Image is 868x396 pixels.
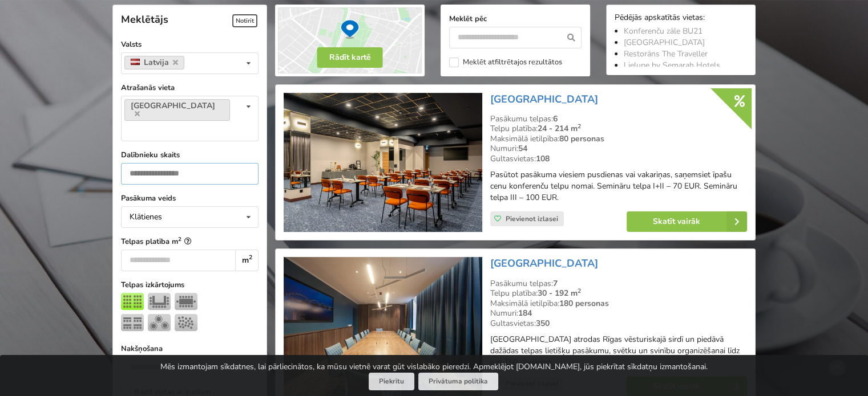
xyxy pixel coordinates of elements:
[490,319,747,329] div: Gultasvietas:
[615,13,747,24] div: Pēdējās apskatītās vietas:
[490,144,747,154] div: Numuri:
[249,253,252,262] sup: 2
[275,5,425,76] img: Rādīt kartē
[178,235,181,243] sup: 2
[538,288,581,299] strong: 30 - 192 m
[418,373,498,390] a: Privātuma politika
[235,250,259,271] div: m
[490,256,598,270] a: [GEOGRAPHIC_DATA]
[518,143,527,154] strong: 54
[490,114,747,124] div: Pasākumu telpas:
[121,343,259,354] label: Nakšņošana
[490,334,747,368] p: [GEOGRAPHIC_DATA] atrodas Rīgas vēsturiskajā sirdī un piedāvā dažādas telpas lietišķu pasākumu, s...
[121,149,259,161] label: Dalībnieku skaits
[490,92,598,106] a: [GEOGRAPHIC_DATA]
[553,278,558,289] strong: 7
[624,37,705,48] a: [GEOGRAPHIC_DATA]
[121,279,259,291] label: Telpas izkārtojums
[130,213,162,221] div: Klātienes
[506,214,558,223] span: Pievienot izlasei
[578,122,581,130] sup: 2
[490,308,747,319] div: Numuri:
[490,154,747,164] div: Gultasvietas:
[369,373,414,390] button: Piekrītu
[578,287,581,295] sup: 2
[121,236,259,247] label: Telpas platība m
[232,14,257,27] span: Notīrīt
[175,293,197,310] img: Sapulce
[449,13,582,25] label: Meklēt pēc
[490,288,747,299] div: Telpu platība:
[449,58,562,67] label: Meklēt atfiltrētajos rezultātos
[536,153,550,164] strong: 108
[490,124,747,134] div: Telpu platība:
[121,293,144,310] img: Teātris
[624,60,720,71] a: Lielupe by Semarah Hotels
[538,123,581,134] strong: 24 - 214 m
[624,26,703,36] a: Konferenču zāle BU21
[559,298,609,309] strong: 180 personas
[518,308,532,319] strong: 184
[148,314,171,331] img: Bankets
[624,48,708,59] a: Restorāns The Traveller
[124,56,184,70] a: Latvija
[121,193,259,204] label: Pasākuma veids
[317,47,383,68] button: Rādīt kartē
[175,314,197,331] img: Pieņemšana
[559,133,604,144] strong: 80 personas
[284,93,482,232] img: Viesnīca | Rīga | Aston Hotel Riga
[627,211,747,232] a: Skatīt vairāk
[536,318,550,329] strong: 350
[553,113,558,124] strong: 6
[121,82,259,93] label: Atrašanās vieta
[490,279,747,289] div: Pasākumu telpas:
[148,293,171,310] img: U-Veids
[121,314,144,331] img: Klase
[121,13,168,26] span: Meklētājs
[490,134,747,144] div: Maksimālā ietilpība:
[121,39,259,50] label: Valsts
[124,99,230,121] a: [GEOGRAPHIC_DATA]
[490,169,747,203] p: Pasūtot pasākuma viesiem pusdienas vai vakariņas, saņemsiet īpašu cenu konferenču telpu nomai. Se...
[490,299,747,309] div: Maksimālā ietilpība:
